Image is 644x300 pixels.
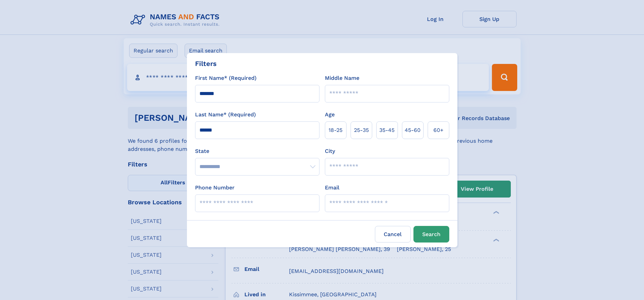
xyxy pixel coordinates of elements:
[405,126,421,134] span: 45‑60
[329,126,342,134] span: 18‑25
[195,111,256,119] label: Last Name* (Required)
[195,59,217,69] div: Filters
[375,226,411,243] label: Cancel
[195,147,319,155] label: State
[354,126,369,134] span: 25‑35
[379,126,395,134] span: 35‑45
[413,226,449,243] button: Search
[325,184,339,192] label: Email
[325,147,335,155] label: City
[195,74,257,82] label: First Name* (Required)
[195,184,235,192] label: Phone Number
[325,74,359,82] label: Middle Name
[325,111,335,119] label: Age
[433,126,444,134] span: 60+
